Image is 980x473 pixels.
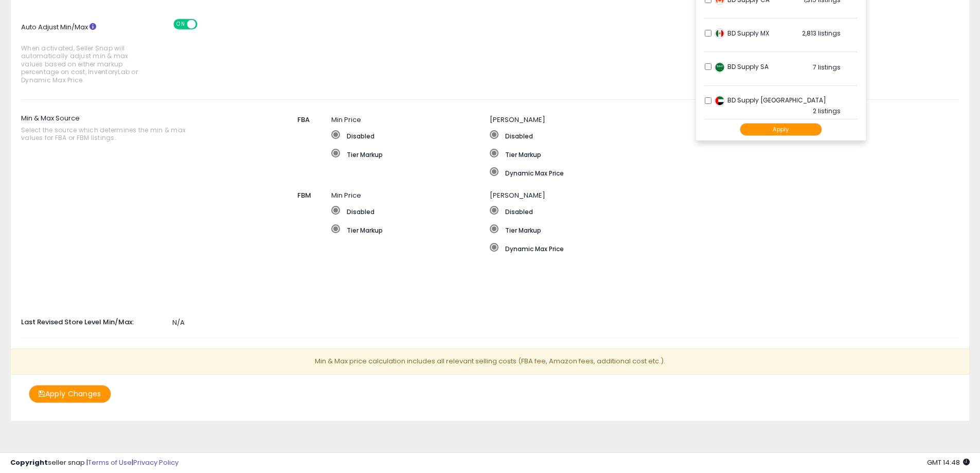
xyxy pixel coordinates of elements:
span: 7 listings [813,63,841,72]
label: Tier Markup [331,149,490,159]
button: Apply [740,123,822,136]
label: Auto Adjust Min/Max [13,19,172,89]
img: mexico.png [715,28,725,39]
img: united_arab_emirates.png [715,96,725,106]
label: Tier Markup [490,149,887,159]
span: FBA [297,115,310,125]
div: seller snap | | [10,458,179,468]
span: Select the source which determines the min & max values for FBA or FBM listings. [21,126,204,142]
label: Min & Max Source [21,110,244,147]
label: Disabled [331,130,490,141]
span: [PERSON_NAME] [490,115,545,125]
label: Disabled [490,206,808,216]
span: Min Price [331,190,361,200]
label: Tier Markup [490,224,808,235]
strong: Copyright [10,458,48,467]
p: Min & Max price calculation includes all relevant selling costs (FBA fee, Amazon fees, additional... [10,348,970,375]
label: Last Revised Store Level Min/Max: [13,314,172,327]
span: When activated, Seller Snap will automatically adjust min & max values based on either markup per... [21,44,143,84]
div: N/A [13,318,967,328]
button: Apply Changes [29,385,111,403]
label: Tier Markup [331,224,490,235]
span: BD Supply SA [715,62,769,71]
label: Dynamic Max Price [490,243,808,253]
span: OFF [195,20,212,28]
a: Privacy Policy [133,458,179,467]
span: Min Price [331,115,361,125]
label: Dynamic Max Price [490,167,887,178]
label: Disabled [331,206,490,216]
span: [PERSON_NAME] [490,190,545,200]
img: saudi_arabia.png [715,62,725,73]
span: 2,813 listings [802,29,841,38]
span: 2025-09-9 14:48 GMT [927,458,970,467]
a: Terms of Use [88,458,132,467]
span: FBM [297,190,311,200]
span: ON [174,20,187,28]
span: BD Supply [GEOGRAPHIC_DATA] [715,96,826,104]
label: Disabled [490,130,887,141]
span: BD Supply MX [715,29,769,38]
span: 2 listings [813,107,841,115]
